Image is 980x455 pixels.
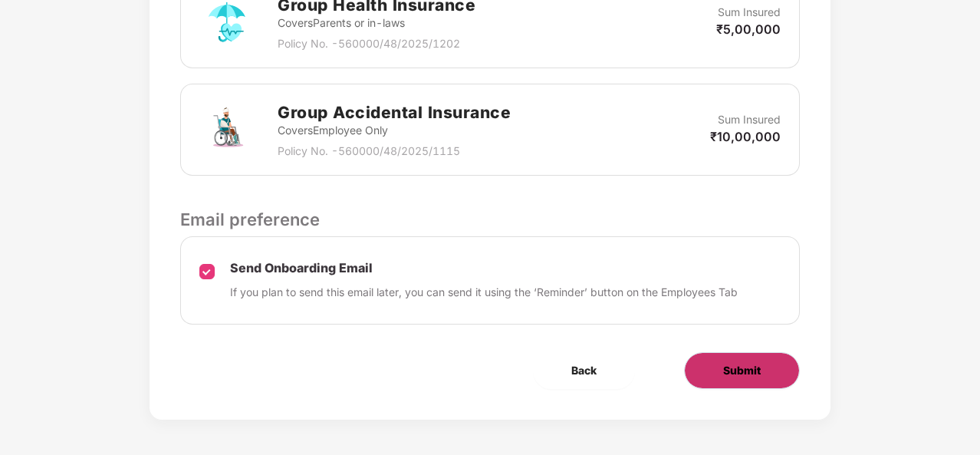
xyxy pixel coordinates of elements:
[718,111,781,128] p: Sum Insured
[723,362,761,379] span: Submit
[278,143,511,160] p: Policy No. - 560000/48/2025/1115
[278,122,511,139] p: Covers Employee Only
[199,102,255,157] img: svg+xml;base64,PHN2ZyB4bWxucz0iaHR0cDovL3d3dy53My5vcmcvMjAwMC9zdmciIHdpZHRoPSI3MiIgaGVpZ2h0PSI3Mi...
[180,206,800,232] p: Email preference
[684,352,800,389] button: Submit
[716,21,781,38] p: ₹5,00,000
[718,4,781,21] p: Sum Insured
[230,284,738,301] p: If you plan to send this email later, you can send it using the ‘Reminder’ button on the Employee...
[710,128,781,145] p: ₹10,00,000
[278,35,475,52] p: Policy No. - 560000/48/2025/1202
[278,100,511,125] h2: Group Accidental Insurance
[278,15,475,31] p: Covers Parents or in-laws
[230,260,738,276] p: Send Onboarding Email
[533,352,635,389] button: Back
[571,362,597,379] span: Back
